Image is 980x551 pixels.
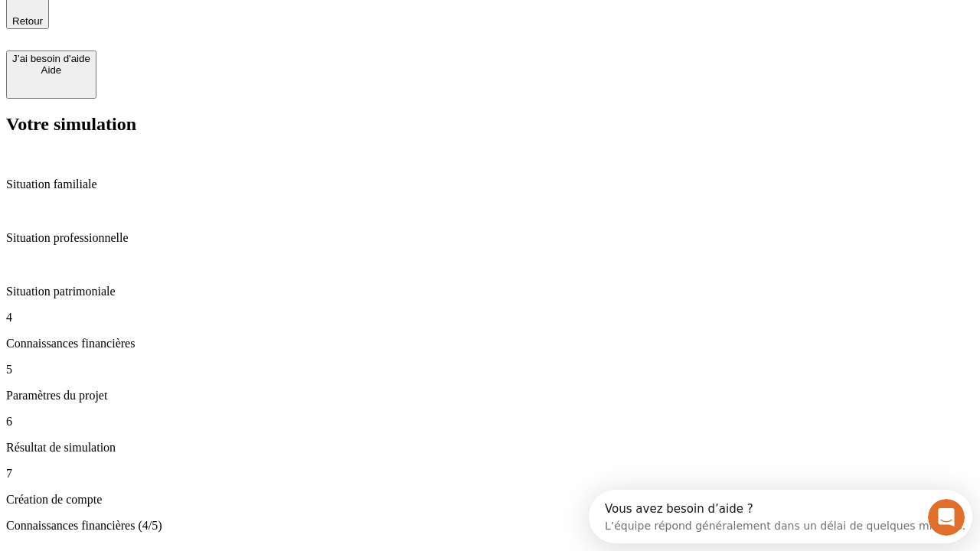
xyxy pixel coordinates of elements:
div: Vous avez besoin d’aide ? [16,13,377,25]
p: 5 [6,363,974,377]
p: Connaissances financières (4/5) [6,519,974,533]
h2: Votre simulation [6,114,974,135]
p: Situation professionnelle [6,231,974,245]
p: 4 [6,311,974,324]
div: J’ai besoin d'aide [12,53,90,64]
p: Connaissances financières [6,337,974,350]
div: Aide [12,64,90,76]
span: Retour [12,15,43,27]
div: L’équipe répond généralement dans un délai de quelques minutes. [16,25,377,41]
p: 6 [6,415,974,429]
div: Ouvrir le Messenger Intercom [6,6,422,48]
p: Paramètres du projet [6,389,974,403]
p: 7 [6,467,974,481]
iframe: Intercom live chat [928,499,965,536]
p: Création de compte [6,493,974,507]
button: J’ai besoin d'aideAide [6,51,96,99]
p: Situation familiale [6,178,974,191]
p: Résultat de simulation [6,441,974,455]
iframe: Intercom live chat discovery launcher [589,490,972,543]
p: Situation patrimoniale [6,285,974,298]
